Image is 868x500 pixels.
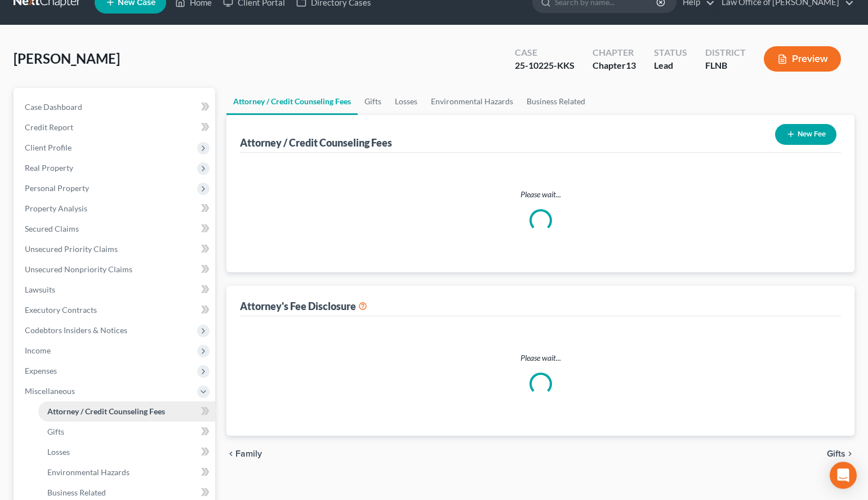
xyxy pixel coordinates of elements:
[240,299,367,313] div: Attorney's Fee Disclosure
[424,88,520,115] a: Environmental Hazards
[47,447,70,457] span: Losses
[515,59,575,72] div: 25-10225-KKS
[16,239,215,259] a: Unsecured Priority Claims
[593,46,636,59] div: Chapter
[16,259,215,280] a: Unsecured Nonpriority Claims
[249,189,832,200] p: Please wait...
[25,203,87,213] span: Property Analysis
[25,183,89,193] span: Personal Property
[654,59,687,72] div: Lead
[16,280,215,300] a: Lawsuits
[388,88,424,115] a: Losses
[38,442,215,462] a: Losses
[226,88,358,115] a: Attorney / Credit Counseling Fees
[47,427,64,436] span: Gifts
[38,422,215,442] a: Gifts
[827,449,845,458] span: Gifts
[240,136,392,149] div: Attorney / Credit Counseling Fees
[25,143,72,152] span: Client Profile
[25,163,73,172] span: Real Property
[25,224,79,233] span: Secured Claims
[25,386,75,396] span: Miscellaneous
[16,300,215,320] a: Executory Contracts
[38,462,215,483] a: Environmental Hazards
[16,117,215,138] a: Credit Report
[25,346,51,355] span: Income
[358,88,388,115] a: Gifts
[520,88,592,115] a: Business Related
[705,59,746,72] div: FLNB
[14,50,120,67] span: [PERSON_NAME]
[827,449,854,458] button: Gifts chevron_right
[705,46,746,59] div: District
[25,366,57,375] span: Expenses
[25,305,97,315] span: Executory Contracts
[830,462,857,489] div: Open Intercom Messenger
[235,449,262,458] span: Family
[47,467,130,477] span: Environmental Hazards
[16,97,215,117] a: Case Dashboard
[47,488,106,497] span: Business Related
[515,46,575,59] div: Case
[38,401,215,422] a: Attorney / Credit Counseling Fees
[47,406,165,416] span: Attorney / Credit Counseling Fees
[25,285,55,294] span: Lawsuits
[16,198,215,219] a: Property Analysis
[25,264,132,274] span: Unsecured Nonpriority Claims
[226,449,235,458] i: chevron_left
[775,124,836,145] button: New Fee
[25,102,82,112] span: Case Dashboard
[249,352,832,364] p: Please wait...
[25,122,73,132] span: Credit Report
[626,60,636,70] span: 13
[593,59,636,72] div: Chapter
[226,449,262,458] button: chevron_left Family
[764,46,841,72] button: Preview
[25,325,127,335] span: Codebtors Insiders & Notices
[25,244,118,254] span: Unsecured Priority Claims
[16,219,215,239] a: Secured Claims
[845,449,854,458] i: chevron_right
[654,46,687,59] div: Status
